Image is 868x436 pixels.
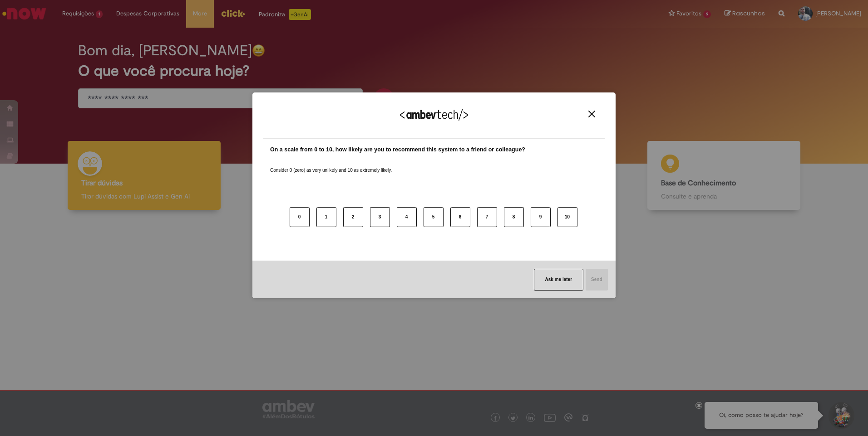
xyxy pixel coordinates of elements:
[400,109,468,121] img: Logo Ambevtech
[397,207,417,227] button: 4
[290,207,310,227] button: 0
[557,207,577,227] button: 10
[531,207,551,227] button: 9
[450,207,470,227] button: 6
[370,207,390,227] button: 3
[534,269,583,291] button: Ask me later
[504,207,524,227] button: 8
[270,145,525,154] label: On a scale from 0 to 10, how likely are you to recommend this system to a friend or colleague?
[477,207,497,227] button: 7
[316,207,336,227] button: 1
[270,156,392,174] label: Consider 0 (zero) as very unlikely and 10 as extremely likely.
[343,207,363,227] button: 2
[586,110,598,118] button: Close
[588,111,595,117] img: Close
[424,207,444,227] button: 5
